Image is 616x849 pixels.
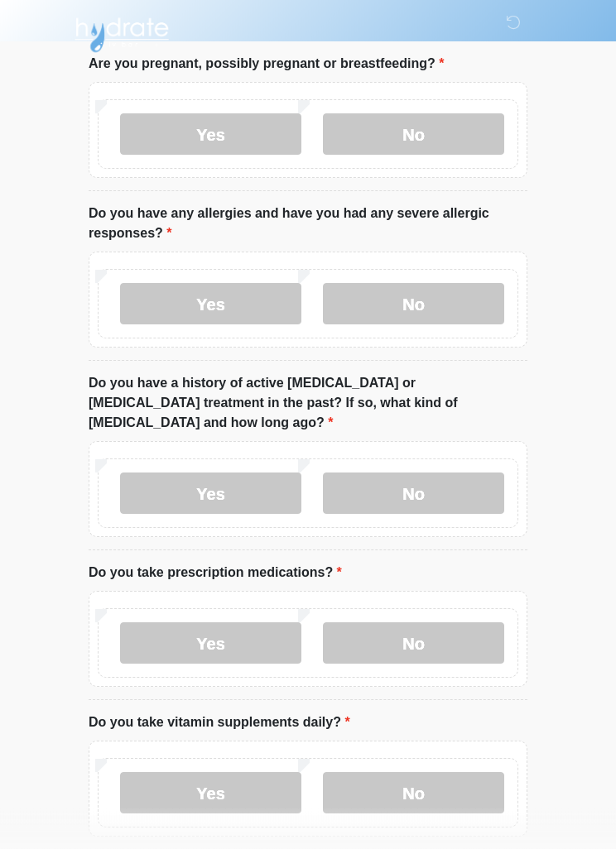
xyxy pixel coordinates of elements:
label: Yes [120,773,301,814]
label: Do you take vitamin supplements daily? [89,713,350,733]
label: No [323,284,504,325]
label: Yes [120,114,301,156]
label: Yes [120,623,301,664]
label: No [323,114,504,156]
label: No [323,773,504,814]
img: Hydrate IV Bar - Scottsdale Logo [72,12,171,54]
label: Do you take prescription medications? [89,564,342,583]
label: No [323,623,504,664]
label: Do you have a history of active [MEDICAL_DATA] or [MEDICAL_DATA] treatment in the past? If so, wh... [89,374,527,434]
label: Yes [120,284,301,325]
label: Do you have any allergies and have you had any severe allergic responses? [89,204,527,244]
label: No [323,473,504,515]
label: Yes [120,473,301,515]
